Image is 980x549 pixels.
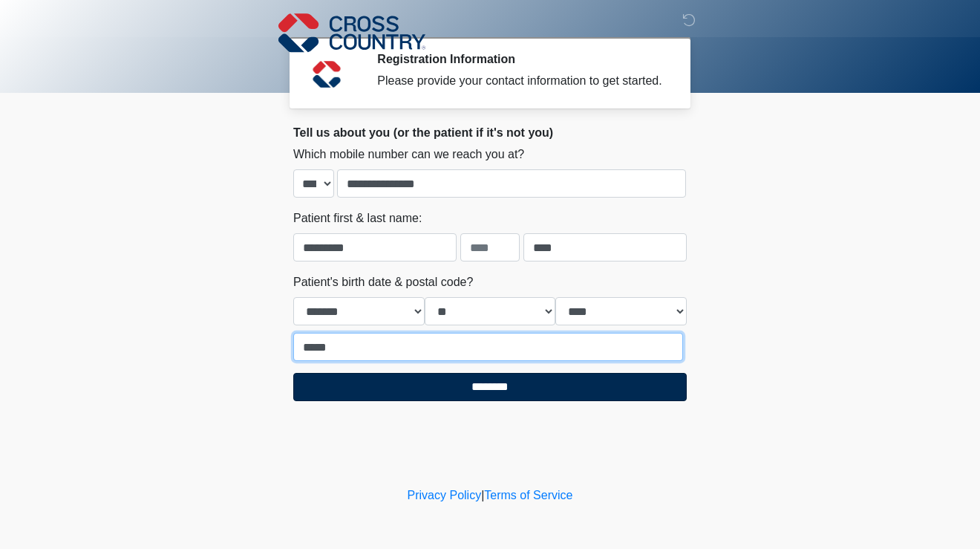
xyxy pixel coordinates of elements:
[293,126,687,140] h2: Tell us about you (or the patient if it's not you)
[408,489,482,501] a: Privacy Policy
[293,209,422,227] label: Patient first & last name:
[278,11,425,54] img: Cross Country Logo
[377,72,664,90] div: Please provide your contact information to get started.
[293,273,473,291] label: Patient's birth date & postal code?
[481,489,484,501] a: |
[484,489,572,501] a: Terms of Service
[293,146,524,163] label: Which mobile number can we reach you at?
[304,52,349,97] img: Agent Avatar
